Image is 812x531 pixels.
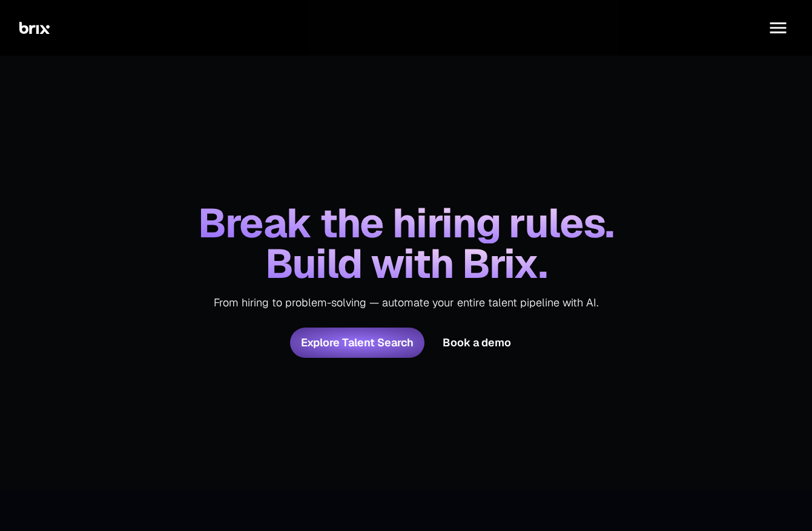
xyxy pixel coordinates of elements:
p: From hiring to problem-solving — automate your entire talent pipeline with AI. [214,295,598,310]
span: Break the hiring rules. [198,203,614,243]
span: Build with Brix. [198,243,614,284]
button: Book a demo [432,328,522,358]
img: Brix Logo [19,22,50,35]
button: Explore Talent Search [290,328,424,358]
